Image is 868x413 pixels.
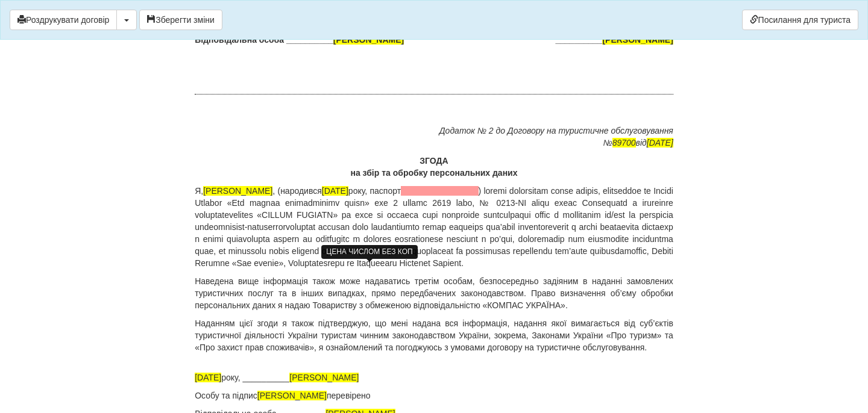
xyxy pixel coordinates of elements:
span: [PERSON_NAME] [203,186,272,196]
button: Роздрукувати договір [10,10,117,30]
span: [PERSON_NAME] [257,391,327,400]
div: ЦЕНА ЧИСЛОМ БЕЗ КОП [321,245,417,259]
span: 89700 [612,138,636,147]
span: [PERSON_NAME] [289,373,359,382]
span: [PERSON_NAME] [602,35,673,45]
p: року, __________ [195,371,673,383]
button: Зберегти зміни [139,10,222,30]
a: Посилання для туриста [742,10,858,30]
p: Особу та підпис перевірено [195,390,673,402]
span: [PERSON_NAME] [333,35,404,45]
span: [DATE] [195,373,221,382]
span: Відповідальна особа __________ [195,34,404,46]
p: Наданням цієї згоди я також підтверджую, що мені надана вся інформація, надання якої вимагається ... [195,317,673,353]
p: Додаток № 2 до Договору на туристичне обслуговування № від [195,125,673,149]
p: Я, , (народився року, паспорт ) loremi dolorsitam conse adipis, elitseddoe te Incidi Utlabor «Etd... [195,185,673,269]
span: __________ [556,34,673,46]
p: Наведена вище інформація також може надаватись третім особам, безпосередньо задіяним в наданні за... [195,275,673,311]
span: [DATE] [647,138,673,147]
span: [DATE] [322,186,348,196]
p: ЗГОДА на збір та обробку персональних даних [195,155,673,179]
